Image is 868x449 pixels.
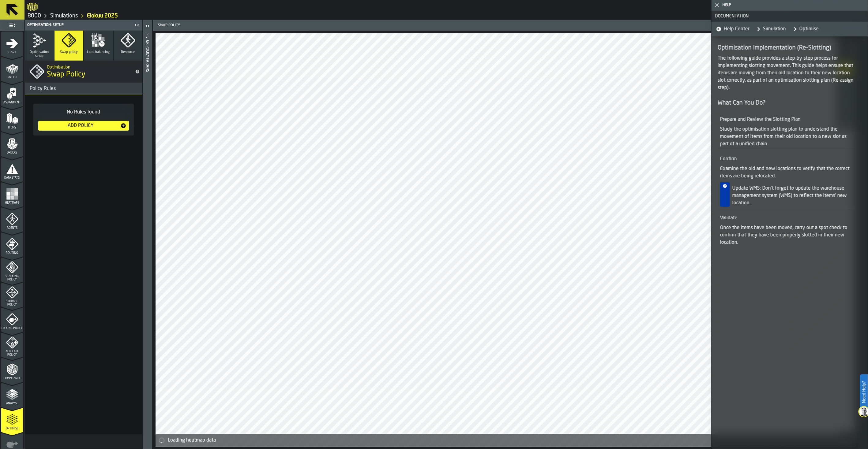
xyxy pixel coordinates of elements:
[121,50,135,54] span: Resource
[143,21,152,32] label: button-toggle-Open
[143,20,152,449] header: Filter Policy Params
[1,207,23,232] li: menu Agents
[1,300,23,306] span: Storage Policy
[38,109,129,116] div: No Rules found
[1,176,23,180] span: Data Stats
[1,126,23,129] span: Items
[25,61,142,83] div: title-Swap Policy
[168,437,853,444] div: Loading heatmap data
[1,327,23,330] span: Picking Policy
[156,23,507,28] span: Swap policy
[60,50,78,54] span: Swap policy
[1,201,23,205] span: Heatmaps
[1,427,23,430] span: Optimise
[1,332,23,357] li: menu Allocate Policy
[50,13,78,19] a: link-to-/wh/i/b2e041e4-2753-4086-a82a-958e8abdd2c7
[1,76,23,79] span: Layout
[27,12,866,20] nav: Breadcrumb
[1,383,23,407] li: menu Analyse
[25,83,142,95] h3: title-section-[object Object]
[1,21,23,30] label: button-toggle-Toggle Full Menu
[1,251,23,255] span: Routing
[861,375,867,409] label: Need Help?
[1,51,23,54] span: Start
[1,275,23,281] span: Stacking Policy
[1,226,23,230] span: Agents
[157,433,191,445] a: logo-header
[1,257,23,282] li: menu Stacking Policy
[1,182,23,206] li: menu Heatmaps
[1,232,23,257] li: menu Routing
[1,408,23,432] li: menu Optimise
[1,132,23,156] li: menu Orders
[47,64,130,70] h2: Sub Title
[1,282,23,307] li: menu Storage Policy
[145,32,150,447] div: Filter Policy Params
[38,121,129,131] button: button-Add Policy
[1,402,23,405] span: Analyse
[1,57,23,81] li: menu Layout
[1,151,23,154] span: Orders
[27,1,38,12] a: logo-header
[1,32,23,56] li: menu Start
[1,157,23,181] li: menu Data Stats
[28,13,41,19] a: link-to-/wh/i/b2e041e4-2753-4086-a82a-958e8abdd2c7
[1,101,23,104] span: Assignment
[1,377,23,380] span: Compliance
[1,358,23,382] li: menu Compliance
[27,23,64,27] span: Optimisation: Setup
[27,50,51,58] span: Optimisation setup
[87,50,110,54] span: Load balancing
[1,350,23,357] span: Allocate Policy
[156,434,856,447] div: alert-Loading heatmap data
[87,13,118,19] a: link-to-/wh/i/b2e041e4-2753-4086-a82a-958e8abdd2c7/simulations/07a9c2c5-cd65-4580-a67b-caa8ba68bf48
[41,122,120,129] div: Add Policy
[1,307,23,332] li: menu Picking Policy
[1,82,23,106] li: menu Assignment
[1,107,23,131] li: menu Items
[47,70,85,80] span: Swap Policy
[133,21,141,29] label: button-toggle-Close me
[30,85,142,92] div: Policy Rules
